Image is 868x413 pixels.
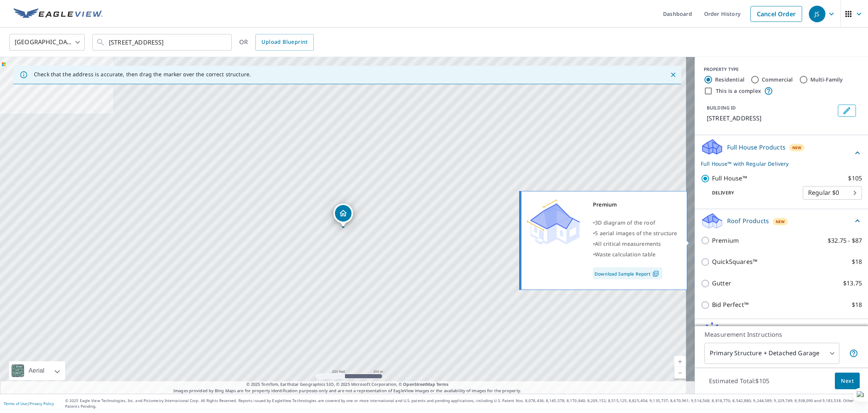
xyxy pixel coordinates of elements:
[701,160,853,168] p: Full House™ with Regular Delivery
[712,257,757,267] p: QuickSquares™
[246,381,449,388] span: © 2025 TomTom, Earthstar Geographics SIO, © 2025 Microsoft Corporation, ©
[436,381,449,387] a: Terms
[843,279,862,288] p: $13.75
[674,356,686,367] a: Current Level 17, Zoom In
[593,228,677,239] div: •
[4,401,54,406] p: |
[14,8,102,20] img: EV Logo
[835,373,860,390] button: Next
[595,240,661,247] span: All critical measurements
[707,105,736,111] p: BUILDING ID
[261,37,307,47] span: Upload Blueprint
[593,267,662,279] a: Download Sample Report
[26,361,47,380] div: Aerial
[809,6,825,22] div: JS
[849,349,858,358] span: Your report will include the primary structure and a detached garage if one exists.
[838,105,856,117] button: Edit building 1
[810,76,843,83] label: Multi-Family
[750,6,802,22] a: Cancel Order
[852,257,862,267] p: $18
[593,239,677,249] div: •
[651,270,661,277] img: Pdf Icon
[527,199,580,245] img: Premium
[255,34,313,51] a: Upload Blueprint
[701,190,803,196] p: Delivery
[403,381,435,387] a: OpenStreetMap
[701,138,862,168] div: Full House ProductsNewFull House™ with Regular Delivery
[848,174,862,183] p: $105
[4,401,27,406] a: Terms of Use
[712,236,739,245] p: Premium
[828,236,862,245] p: $32.75 - $87
[715,76,744,83] label: Residential
[704,66,859,73] div: PROPERTY TYPE
[593,199,677,210] div: Premium
[701,322,862,340] div: Solar ProductsNew
[595,230,677,237] span: 5 aerial images of the structure
[29,401,54,406] a: Privacy Policy
[701,212,862,230] div: Roof ProductsNew
[712,279,731,288] p: Gutter
[792,145,802,151] span: New
[9,32,85,53] div: [GEOGRAPHIC_DATA]
[704,330,858,339] p: Measurement Instructions
[595,251,656,258] span: Waste calculation table
[703,373,775,389] p: Estimated Total: $105
[9,361,65,380] div: Aerial
[803,182,862,203] div: Regular $0
[593,217,677,228] div: •
[595,219,655,226] span: 3D diagram of the roof
[712,174,747,183] p: Full House™
[841,376,854,386] span: Next
[762,76,793,83] label: Commercial
[593,249,677,260] div: •
[34,71,251,78] p: Check that the address is accurate, then drag the marker over the correct structure.
[239,34,314,51] div: OR
[712,300,749,310] p: Bid Perfect™
[776,219,785,225] span: New
[704,343,839,364] div: Primary Structure + Detached Garage
[716,87,761,95] label: This is a complex
[674,367,686,379] a: Current Level 17, Zoom Out
[852,300,862,310] p: $18
[668,70,678,80] button: Close
[333,203,353,227] div: Dropped pin, building 1, Residential property, 23 Tax Rd Shiloh, GA 31826
[727,216,769,225] p: Roof Products
[727,143,785,152] p: Full House Products
[65,398,864,409] p: © 2025 Eagle View Technologies, Inc. and Pictometry International Corp. All Rights Reserved. Repo...
[109,32,216,53] input: Search by address or latitude-longitude
[707,114,835,123] p: [STREET_ADDRESS]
